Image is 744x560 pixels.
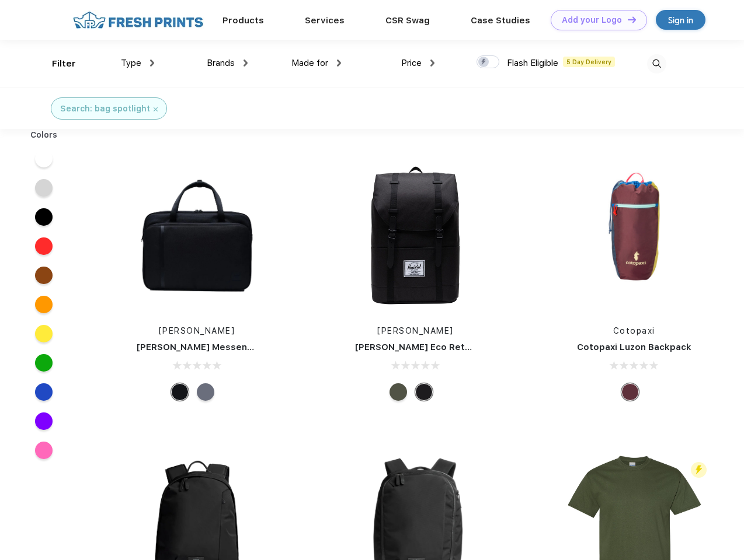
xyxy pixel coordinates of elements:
[401,58,422,68] span: Price
[668,13,693,27] div: Sign in
[119,158,274,313] img: func=resize&h=266
[562,15,622,25] div: Add your Logo
[355,342,594,352] a: [PERSON_NAME] Eco Retreat 15" Computer Backpack
[337,60,341,66] img: dropdown.png
[415,383,433,401] div: Black
[154,107,158,111] img: filter_cancel.svg
[171,383,189,401] div: Black
[647,54,666,73] img: desktop_search.svg
[60,103,150,115] div: Search: bag spotlight
[52,57,76,71] div: Filter
[563,57,615,67] span: 5 Day Delivery
[621,383,639,401] div: Surprise
[121,58,141,68] span: Type
[291,58,328,68] span: Made for
[222,15,264,26] a: Products
[557,158,712,313] img: func=resize&h=266
[207,58,235,68] span: Brands
[613,326,655,335] a: Cotopaxi
[377,326,454,335] a: [PERSON_NAME]
[507,58,558,68] span: Flash Eligible
[628,16,636,23] img: DT
[244,60,248,66] img: dropdown.png
[150,60,154,66] img: dropdown.png
[338,158,493,313] img: func=resize&h=266
[656,10,705,30] a: Sign in
[577,342,691,352] a: Cotopaxi Luzon Backpack
[197,383,214,401] div: Raven Crosshatch
[430,60,434,66] img: dropdown.png
[22,129,67,141] div: Colors
[691,462,707,478] img: flash_active_toggle.svg
[137,342,263,352] a: [PERSON_NAME] Messenger
[69,10,207,30] img: fo%20logo%202.webp
[159,326,235,335] a: [PERSON_NAME]
[390,383,407,401] div: Forest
